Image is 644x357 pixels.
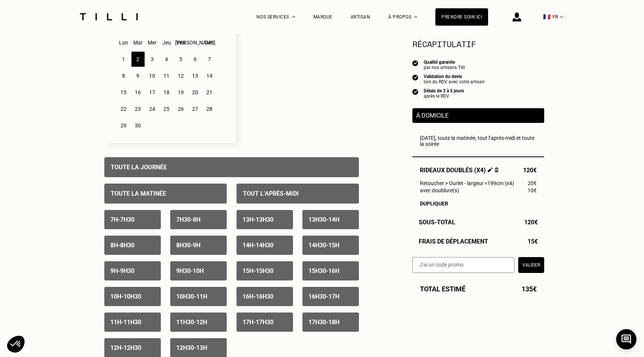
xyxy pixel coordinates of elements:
p: 17h30 - 18h [308,319,339,326]
div: 9 [131,68,145,83]
span: 120€ [524,219,538,226]
section: Récapitulatif [412,38,544,50]
p: 13h30 - 14h [308,216,339,223]
div: après le RDV [424,93,464,99]
div: 10 [146,68,159,83]
p: 12h - 12h30 [110,344,141,351]
p: 14h - 14h30 [243,242,273,249]
div: 18 [160,85,173,100]
span: avec doublure(s) [420,187,459,193]
p: 9h30 - 10h [176,267,204,274]
div: Total estimé [412,285,544,293]
p: Sélectionnez plusieurs dates et plusieurs créneaux pour obtenir un rendez vous dans les plus bref... [236,5,359,143]
img: icon list info [412,74,418,81]
img: Supprimer [494,167,499,172]
p: 15h30 - 16h [308,267,339,274]
img: icône connexion [513,12,521,21]
div: 15 [117,85,130,100]
span: 120€ [523,167,537,174]
img: Menu déroulant à propos [414,16,417,18]
img: Menu déroulant [292,16,295,18]
p: 14h30 - 15h [308,242,339,249]
div: 24 [146,101,159,116]
div: Qualité garantie [424,60,465,65]
a: Marque [313,14,333,20]
div: 14 [203,68,216,83]
div: 29 [117,118,130,133]
p: 12h30 - 13h [176,344,207,351]
span: 10€ [528,187,537,193]
span: 20€ [528,180,537,186]
div: Sous-Total [412,219,544,226]
p: 10h - 10h30 [110,293,141,300]
p: 13h - 13h30 [243,216,273,223]
p: 9h - 9h30 [110,267,134,274]
span: Rideaux doublés (x4) [420,167,499,174]
p: 11h30 - 12h [176,319,207,326]
p: 7h30 - 8h [176,216,200,223]
input: J‘ai un code promo [412,257,514,273]
div: 13 [189,68,202,83]
div: 21 [203,85,216,100]
p: 16h - 16h30 [243,293,273,300]
div: 3 [146,52,159,67]
div: Dupliquer [420,201,537,207]
p: 11h - 11h30 [110,319,141,326]
div: 8 [117,68,130,83]
span: 135€ [522,285,537,293]
div: 25 [160,101,173,116]
div: 4 [160,52,173,67]
button: Valider [518,257,544,273]
a: Artisan [351,14,371,20]
p: 17h - 17h30 [243,319,273,326]
span: 15€ [528,238,538,245]
span: 🇫🇷 [543,13,551,20]
p: 15h - 15h30 [243,267,273,274]
span: Retoucher > Ourlet - largeur <199cm (x4) [420,180,514,186]
div: 7 [203,52,216,67]
div: 6 [189,52,202,67]
div: 11 [160,68,173,83]
div: 1 [117,52,130,67]
p: À domicile [416,112,540,119]
p: 7h - 7h30 [110,216,134,223]
p: 8h - 8h30 [110,242,134,249]
p: 8h30 - 9h [176,242,200,249]
div: 12 [174,68,188,83]
div: [DATE], toute la matinée, tout l’après-midi et toute la soirée [420,135,537,147]
p: Toute la journée [111,164,167,171]
div: lors du RDV avec votre artisan [424,79,485,84]
div: Délais de 3 à 5 jours [424,88,464,93]
img: icon list info [412,88,418,95]
div: 23 [131,101,145,116]
div: 16 [131,85,145,100]
div: Validation du devis [424,74,485,79]
div: 22 [117,101,130,116]
p: 16h30 - 17h [308,293,339,300]
div: par nos artisans Tilli [424,65,465,70]
img: Éditer [488,167,493,172]
div: 5 [174,52,188,67]
div: Frais de déplacement [412,238,544,245]
div: 20 [189,85,202,100]
img: menu déroulant [560,16,563,18]
p: 10h30 - 11h [176,293,207,300]
div: 19 [174,85,188,100]
div: 30 [131,118,145,133]
p: Tout l’après-midi [243,190,299,197]
div: 28 [203,101,216,116]
div: 17 [146,85,159,100]
div: 27 [189,101,202,116]
p: Toute la matinée [111,190,166,197]
img: Logo du service de couturière Tilli [77,13,140,20]
div: 2 [131,52,145,67]
img: icon list info [412,60,418,66]
div: 26 [174,101,188,116]
a: Prendre soin ici [435,8,488,26]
